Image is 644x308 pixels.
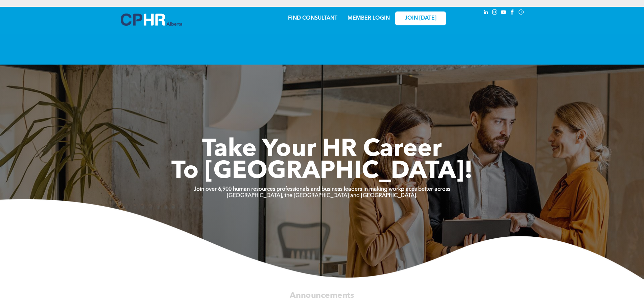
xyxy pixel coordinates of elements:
a: JOIN [DATE] [395,11,446,25]
span: To [GEOGRAPHIC_DATA]! [171,160,473,184]
span: JOIN [DATE] [405,15,436,22]
a: facebook [509,8,516,18]
strong: [GEOGRAPHIC_DATA], the [GEOGRAPHIC_DATA] and [GEOGRAPHIC_DATA]. [227,193,418,198]
a: FIND CONSULTANT [288,16,337,21]
span: Take Your HR Career [202,138,442,162]
a: youtube [500,8,507,18]
a: Social network [518,8,525,18]
strong: Join over 6,900 human resources professionals and business leaders in making workplaces better ac... [194,187,450,192]
a: linkedin [482,8,490,18]
span: Announcements [290,291,354,300]
img: A blue and white logo for cp alberta [121,14,182,26]
a: MEMBER LOGIN [348,16,390,21]
a: instagram [491,8,499,18]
